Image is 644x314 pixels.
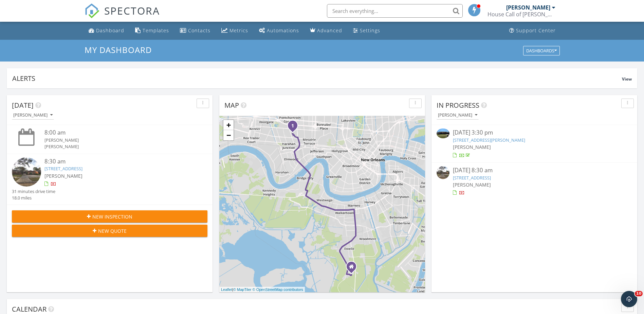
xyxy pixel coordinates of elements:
[453,175,491,181] a: [STREET_ADDRESS]
[219,24,251,37] a: Metrics
[44,157,191,166] div: 8:30 am
[12,188,55,195] div: 31 minutes drive time
[291,124,294,128] i: 1
[143,27,169,34] div: Templates
[516,27,556,34] div: Support Center
[44,143,191,150] div: [PERSON_NAME]
[85,3,99,18] img: The Best Home Inspection Software - Spectora
[12,111,54,120] button: [PERSON_NAME]
[351,266,355,271] div: 2500 NEW IBERIA CIR, Marrero LA 70072
[12,225,207,237] button: New Quote
[12,101,34,110] span: [DATE]
[85,44,152,55] span: My Dashboard
[233,287,252,292] a: © MapTiler
[437,128,449,138] img: 9494132%2Fcover_photos%2FERajF5JRiZXCF5QCUjsY%2Fsmall.jpeg
[453,137,525,143] a: [STREET_ADDRESS][PERSON_NAME]
[507,24,558,37] a: Support Center
[44,128,191,137] div: 8:00 am
[132,24,172,37] a: Templates
[229,27,248,34] div: Metrics
[12,157,41,187] img: streetview
[526,48,557,53] div: Dashboards
[453,181,491,188] span: [PERSON_NAME]
[622,76,632,82] span: View
[256,24,302,37] a: Automations (Basic)
[253,287,303,292] a: © OpenStreetMap contributors
[96,27,124,34] div: Dashboard
[219,287,305,293] div: |
[85,9,160,23] a: SPECTORA
[12,74,622,83] div: Alerts
[437,166,449,179] img: streetview
[453,144,491,150] span: [PERSON_NAME]
[437,166,632,196] a: [DATE] 8:30 am [STREET_ADDRESS] [PERSON_NAME]
[307,24,345,37] a: Advanced
[221,287,232,292] a: Leaflet
[317,27,342,34] div: Advanced
[223,120,234,130] a: Zoom in
[223,130,234,140] a: Zoom out
[523,46,560,55] button: Dashboards
[44,137,191,143] div: [PERSON_NAME]
[86,24,127,37] a: Dashboard
[267,27,299,34] div: Automations
[621,291,637,307] iframe: Intercom live chat
[438,113,477,118] div: [PERSON_NAME]
[98,227,127,234] span: New Quote
[177,24,213,37] a: Contacts
[350,24,383,37] a: Settings
[327,4,463,18] input: Search everything...
[437,111,479,120] button: [PERSON_NAME]
[437,101,479,110] span: In Progress
[360,27,380,34] div: Settings
[635,291,643,296] span: 10
[92,213,132,220] span: New Inspection
[13,113,53,118] div: [PERSON_NAME]
[104,3,160,18] span: SPECTORA
[12,304,47,314] span: Calendar
[12,157,207,202] a: 8:30 am [STREET_ADDRESS] [PERSON_NAME] 31 minutes drive time 18.0 miles
[188,27,210,34] div: Contacts
[224,101,239,110] span: Map
[293,125,297,129] div: 1424 Pecan Ave, Metairie, LA 70001
[487,11,555,18] div: House Call of Marrero © 2025 House Call
[437,128,632,159] a: [DATE] 3:30 pm [STREET_ADDRESS][PERSON_NAME] [PERSON_NAME]
[12,210,207,223] button: New Inspection
[453,166,616,175] div: [DATE] 8:30 am
[506,4,550,11] div: [PERSON_NAME]
[44,173,82,179] span: [PERSON_NAME]
[44,165,82,172] a: [STREET_ADDRESS]
[453,128,616,137] div: [DATE] 3:30 pm
[12,195,55,201] div: 18.0 miles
